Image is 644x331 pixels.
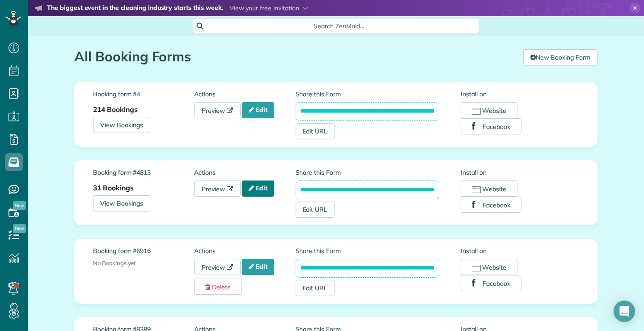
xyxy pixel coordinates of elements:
[523,49,597,65] a: New Booking Form
[242,181,274,197] a: Edit
[93,259,136,267] span: No Bookings yet
[13,224,26,233] span: New
[194,181,241,197] a: Preview
[93,183,134,192] strong: 31 Bookings
[296,202,335,218] a: Edit URL
[93,117,150,133] a: View Bookings
[74,49,517,64] h1: All Booking Forms
[13,201,26,210] span: New
[296,123,335,139] a: Edit URL
[461,102,517,118] button: Website
[461,197,521,213] button: Facebook
[93,195,150,211] a: View Bookings
[194,259,241,275] a: Preview
[93,246,194,255] label: Booking form #6916
[242,259,274,275] a: Edit
[242,102,274,118] a: Edit
[93,105,138,114] strong: 214 Bookings
[296,90,440,99] label: Share this Form
[461,275,521,291] button: Facebook
[461,246,579,255] label: Install on
[614,301,635,322] div: Open Intercom Messenger
[296,280,335,296] a: Edit URL
[461,181,517,197] button: Website
[194,102,241,118] a: Preview
[461,90,579,99] label: Install on
[461,168,579,177] label: Install on
[194,90,295,99] label: Actions
[461,259,517,275] button: Website
[296,168,440,177] label: Share this Form
[194,279,242,295] a: Delete
[194,246,295,255] label: Actions
[93,90,194,99] label: Booking form #4
[194,168,295,177] label: Actions
[296,246,440,255] label: Share this Form
[461,118,521,134] button: Facebook
[47,4,223,13] strong: The biggest event in the cleaning industry starts this week.
[93,168,194,177] label: Booking form #4813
